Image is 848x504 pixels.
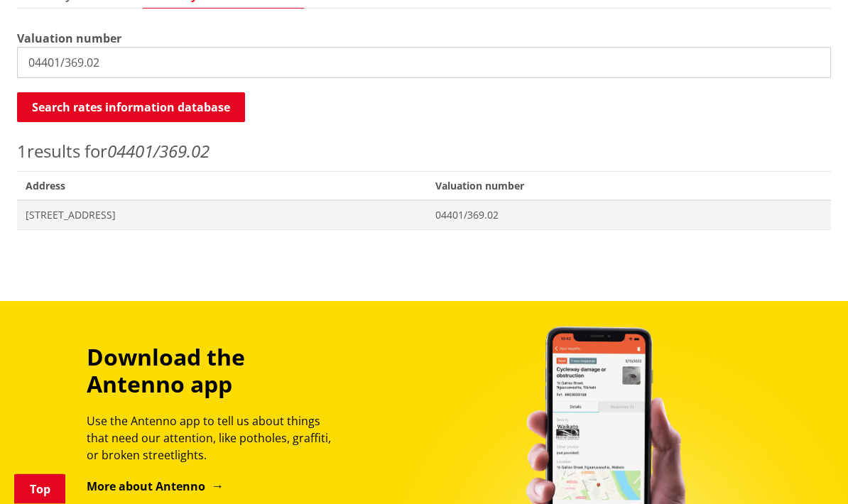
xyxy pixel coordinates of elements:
[17,201,831,230] a: [STREET_ADDRESS] 04401/369.02
[435,209,822,223] span: 04401/369.02
[17,48,831,79] input: e.g. 03920/020.01A
[427,172,831,201] span: Valuation number
[87,479,224,495] a: More about Antenno
[783,444,834,495] iframe: Messenger Launcher
[87,413,344,464] p: Use the Antenno app to tell us about things that need our attention, like potholes, graffiti, or ...
[87,344,344,399] h3: Download the Antenno app
[17,140,27,163] span: 1
[26,209,418,223] span: [STREET_ADDRESS]
[17,172,427,201] span: Address
[17,31,121,48] label: Valuation number
[107,140,210,163] em: 04401/369.02
[14,474,65,504] a: Top
[17,93,245,123] button: Search rates information database
[17,139,831,165] p: results for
